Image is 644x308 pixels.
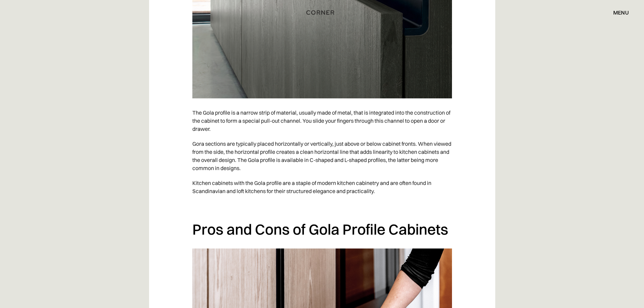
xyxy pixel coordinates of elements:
p: The Gola profile is a narrow strip of material, usually made of metal, that is integrated into th... [192,105,452,136]
p: Kitchen cabinets with the Gola profile are a staple of modern kitchen cabinetry and are often fou... [192,175,452,198]
div: menu [606,7,629,18]
p: ‍ [192,198,452,213]
div: menu [613,10,629,15]
a: home [299,8,345,17]
h2: Pros and Cons of Gola Profile Cabinets [192,220,452,239]
p: Gora sections are typically placed horizontally or vertically, just above or below cabinet fronts... [192,136,452,175]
